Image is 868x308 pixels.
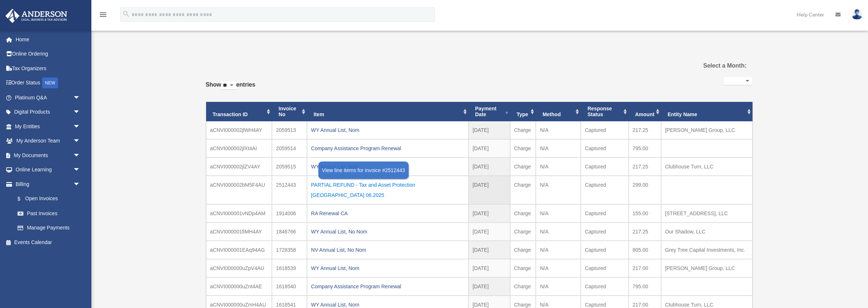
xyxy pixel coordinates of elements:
span: arrow_drop_down [73,163,88,178]
td: N/A [536,139,581,157]
div: Company Assistance Program Renewal [311,281,465,292]
div: PARTIAL REFUND - Tax and Asset Protection [GEOGRAPHIC_DATA] 06.2025 [311,180,465,200]
th: Entity Name: activate to sort column ascending [661,102,753,122]
td: 2059513 [272,121,307,139]
a: Billingarrow_drop_down [5,177,91,191]
span: arrow_drop_down [73,105,88,120]
th: Payment Date: activate to sort column ascending [469,102,510,122]
img: User Pic [852,9,863,20]
div: RA Renewal CA [311,208,465,218]
td: [DATE] [469,204,510,223]
a: Platinum Q&Aarrow_drop_down [5,90,91,105]
td: [DATE] [469,223,510,241]
td: N/A [536,223,581,241]
td: Captured [581,204,628,223]
a: $Open Invoices [10,191,91,206]
td: 795.00 [629,139,661,157]
td: Grey Tree Capital Investments, Inc. [661,241,753,259]
td: Captured [581,139,628,157]
td: N/A [536,204,581,223]
th: Amount: activate to sort column ascending [629,102,661,122]
td: [PERSON_NAME] Group, LLC [661,259,753,277]
span: arrow_drop_down [73,177,88,192]
td: N/A [536,176,581,204]
span: $ [22,194,25,204]
div: WY Annual List, Nom [311,125,465,135]
i: menu [99,10,107,19]
select: Showentries [221,81,236,90]
td: Captured [581,259,628,277]
span: arrow_drop_down [73,90,88,105]
td: [DATE] [469,259,510,277]
td: Captured [581,121,628,139]
span: arrow_drop_down [73,119,88,134]
td: Captured [581,176,628,204]
div: NEW [42,77,58,88]
div: WY Annual List, Nom [311,161,465,172]
td: 2059514 [272,139,307,157]
img: Anderson Advisors Platinum Portal [3,9,69,23]
div: NV Annual List, No Nom [311,245,465,255]
i: search [122,10,130,18]
a: Order StatusNEW [5,76,91,91]
td: 299.00 [629,176,661,204]
td: aCNVI000001fiMH4AY [206,223,272,241]
td: Charge [510,176,536,204]
a: Manage Payments [10,221,91,235]
td: [DATE] [469,121,510,139]
div: WY Annual List, No Nom [311,227,465,237]
td: aCNVI000002bM5F4AU [206,176,272,204]
td: Captured [581,223,628,241]
a: Online Learningarrow_drop_down [5,163,91,177]
th: Type: activate to sort column ascending [510,102,536,122]
a: Digital Productsarrow_drop_down [5,105,91,119]
th: Invoice No: activate to sort column ascending [272,102,307,122]
a: My Documentsarrow_drop_down [5,148,91,163]
td: Our Shadow, LLC [661,223,753,241]
a: Past Invoices [10,206,88,221]
td: 795.00 [629,277,661,296]
span: arrow_drop_down [73,148,88,163]
a: Online Ordering [5,47,91,61]
td: 1618539 [272,259,307,277]
td: 217.25 [629,223,661,241]
td: Charge [510,277,536,296]
td: N/A [536,241,581,259]
a: Tax Organizers [5,61,91,76]
td: aCNVI000002jlWH4AY [206,121,272,139]
td: N/A [536,277,581,296]
label: Select a Month: [666,61,746,71]
th: Transaction ID: activate to sort column ascending [206,102,272,122]
td: [STREET_ADDRESS], LLC [661,204,753,223]
td: Captured [581,277,628,296]
th: Response Status: activate to sort column ascending [581,102,628,122]
td: Charge [510,259,536,277]
td: 217.00 [629,259,661,277]
td: [DATE] [469,241,510,259]
a: Home [5,32,91,47]
td: N/A [536,157,581,176]
a: Events Calendar [5,235,91,250]
label: Show entries [206,80,255,97]
td: N/A [536,121,581,139]
td: Captured [581,241,628,259]
a: menu [99,13,107,19]
td: 2512443 [272,176,307,204]
th: Item: activate to sort column ascending [307,102,469,122]
td: Charge [510,139,536,157]
td: 1728358 [272,241,307,259]
td: Charge [510,241,536,259]
td: 1914006 [272,204,307,223]
td: 1846766 [272,223,307,241]
td: 1618540 [272,277,307,296]
th: Method: activate to sort column ascending [536,102,581,122]
td: [PERSON_NAME] Group, LLC [661,121,753,139]
span: arrow_drop_down [73,134,88,149]
td: [DATE] [469,139,510,157]
td: aCNVI000000uZpV4AU [206,259,272,277]
td: N/A [536,259,581,277]
td: Charge [510,204,536,223]
td: 217.25 [629,121,661,139]
td: Charge [510,157,536,176]
td: aCNVI000000uZnt4AE [206,277,272,296]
